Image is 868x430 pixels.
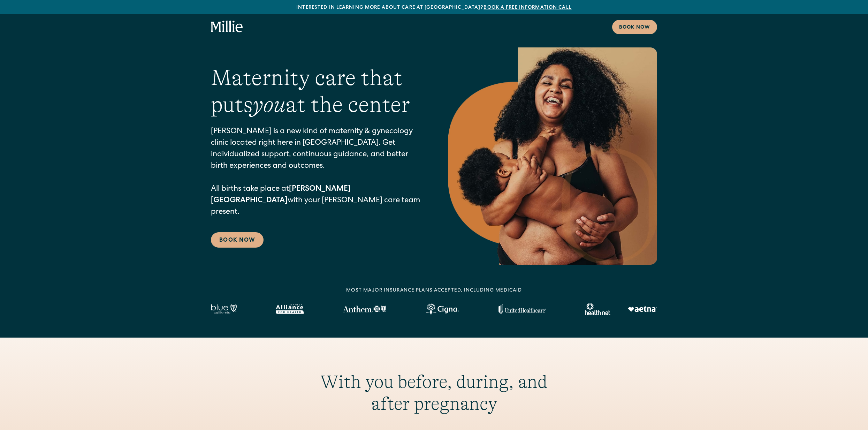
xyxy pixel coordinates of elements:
img: United Healthcare logo [498,304,546,314]
h2: With you before, during, and after pregnancy [300,371,568,415]
img: Smiling mother with her baby in arms, celebrating body positivity and the nurturing bond of postp... [448,47,657,265]
div: MOST MAJOR INSURANCE PLANS ACCEPTED, INCLUDING MEDICAID [346,287,522,294]
img: Anthem Logo [343,305,386,312]
a: Book now [612,20,657,34]
img: Cigna logo [425,303,459,315]
a: home [211,21,243,33]
em: you [253,92,285,117]
img: Blue California logo [211,304,237,314]
p: [PERSON_NAME] is a new kind of maternity & gynecology clinic located right here in [GEOGRAPHIC_DA... [211,126,420,218]
div: Book now [619,24,650,31]
img: Healthnet logo [585,303,611,315]
img: Alameda Alliance logo [276,304,303,314]
a: Book Now [211,232,264,248]
img: Aetna logo [628,306,657,312]
h1: Maternity care that puts at the center [211,65,420,118]
a: Book a free information call [484,5,571,10]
